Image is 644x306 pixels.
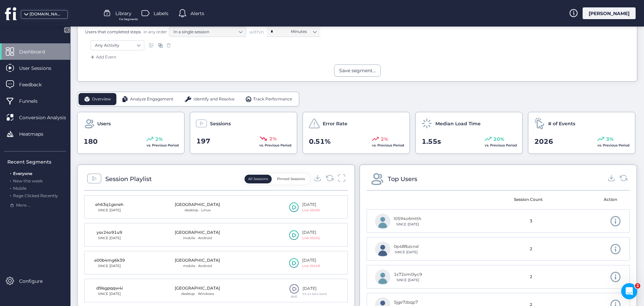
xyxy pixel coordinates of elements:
[93,291,126,297] div: SINCE [DATE]
[7,158,66,166] div: Recent Segments
[142,29,167,35] span: in any order
[394,271,422,278] div: 1s72om0iyc9
[259,143,291,147] span: vs. Previous Period
[10,184,11,191] span: .
[422,136,441,147] span: 1.55s
[175,285,220,292] div: [GEOGRAPHIC_DATA]
[19,64,61,72] span: User Sessions
[583,7,636,19] div: [PERSON_NAME]
[19,48,55,55] span: Dashboard
[175,263,220,269] div: mobile · Android
[147,143,179,147] span: vs. Previous Period
[105,174,152,184] div: Session Playlist
[302,208,320,213] div: Live 00:00
[394,216,421,222] div: l0594o6mtth
[485,143,517,147] span: vs. Previous Period
[394,299,418,306] div: 5jge7zbqp7
[119,17,138,21] span: For Segments
[530,218,532,224] span: 3
[435,120,481,127] span: Median Load Time
[93,235,126,241] div: SINCE [DATE]
[97,120,111,127] span: Users
[93,229,126,236] div: ysx24o91u9
[339,67,376,74] div: Save segment...
[19,114,76,121] span: Conversion Analysis
[155,135,163,143] span: 2%
[30,11,63,17] div: [DOMAIN_NAME]
[10,192,11,198] span: .
[394,277,422,283] div: SINCE [DATE]
[606,135,613,143] span: 3%
[19,97,48,105] span: Funnels
[95,40,140,50] nz-select-item: Any Activity
[93,208,126,213] div: SINCE [DATE]
[302,202,320,208] div: [DATE]
[560,190,625,209] mat-header-cell: Action
[289,295,299,298] div: 00:02
[93,263,126,269] div: SINCE [DATE]
[13,193,58,198] span: Rage Clicked Recently
[621,283,637,299] iframe: Intercom live chat
[89,54,116,60] div: Add Event
[597,143,630,147] span: vs. Previous Period
[269,135,277,142] span: 2%
[372,143,404,147] span: vs. Previous Period
[302,263,320,269] div: Live 00:49
[548,120,575,127] span: # of Events
[175,235,220,241] div: mobile · Android
[175,208,220,213] div: desktop · Linux
[175,257,220,264] div: [GEOGRAPHIC_DATA]
[245,175,272,183] button: All Sessions
[496,190,560,209] mat-header-cell: Session Count
[302,229,320,236] div: [DATE]
[303,286,327,292] div: [DATE]
[534,136,553,147] span: 2026
[210,120,231,127] span: Sessions
[530,246,532,252] span: 2
[291,27,316,37] nz-select-item: Minutes
[19,81,52,88] span: Feedback
[173,27,242,37] nz-select-item: In a single session
[309,136,331,147] span: 0.51%
[394,222,421,227] div: SINCE [DATE]
[93,202,126,208] div: eh63q1gsneh
[381,135,388,143] span: 2%
[394,244,419,250] div: 0p48fbzcnxl
[388,174,417,184] div: Top Users
[175,202,220,208] div: [GEOGRAPHIC_DATA]
[273,175,309,183] button: Pinned Sessions
[92,96,111,102] span: Overview
[323,120,347,127] span: Error Rate
[635,283,640,289] span: 2
[13,171,32,176] span: Everyone
[13,186,26,191] span: Mobile
[394,250,419,255] div: SINCE [DATE]
[85,29,141,35] span: Users that completed steps
[493,135,504,143] span: 20%
[13,178,43,183] span: New this week
[10,177,11,183] span: .
[194,96,234,102] span: Identify and Resolve
[253,96,292,102] span: Track Performance
[249,29,264,35] span: within
[302,257,320,264] div: [DATE]
[196,136,210,146] span: 197
[16,202,31,209] span: More ...
[93,257,126,264] div: e00b4mg6k39
[115,10,131,17] span: Library
[84,136,98,147] span: 180
[19,277,53,285] span: Configure
[154,10,168,17] span: Labels
[530,274,532,280] span: 2
[10,170,11,176] span: .
[130,96,173,102] span: Analyze Engagement
[175,229,220,236] div: [GEOGRAPHIC_DATA]
[175,291,220,297] div: desktop · Windows
[93,285,126,292] div: d9isgpqqw4i
[303,292,327,296] div: 03:12 AMㅤ1 Event
[302,235,320,241] div: Live 00:02
[19,130,53,138] span: Heatmaps
[191,10,204,17] span: Alerts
